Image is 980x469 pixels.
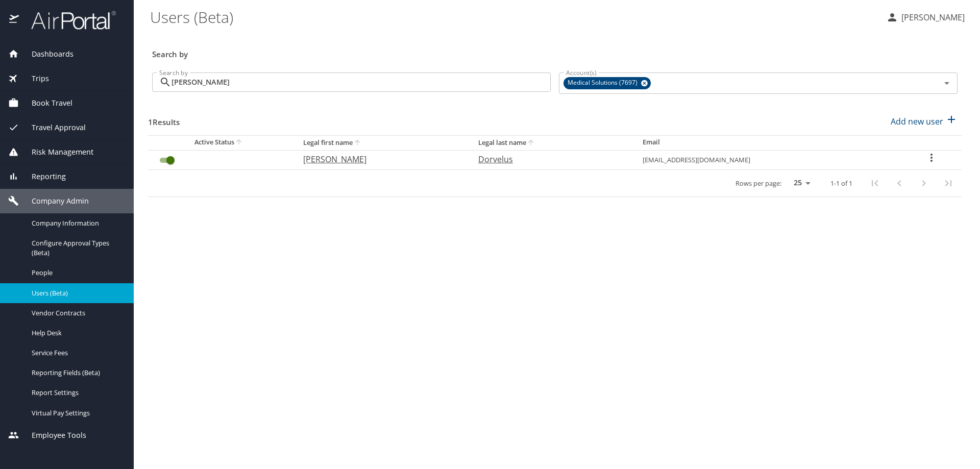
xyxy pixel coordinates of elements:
span: Service Fees [32,348,121,358]
button: sort [234,138,244,147]
button: sort [526,138,536,148]
th: Legal last name [470,135,634,150]
th: Email [634,135,902,150]
td: [EMAIL_ADDRESS][DOMAIN_NAME] [634,150,902,169]
div: Medical Solutions (7697) [563,77,651,89]
h3: 1 Results [148,110,180,128]
p: Add new user [891,115,943,128]
span: Travel Approval [19,122,86,133]
span: Help Desk [32,328,121,338]
span: Risk Management [19,146,93,158]
h1: Users (Beta) [150,1,878,33]
p: Dorvelus [478,153,622,165]
span: Dashboards [19,48,73,60]
span: Company Information [32,218,121,228]
select: rows per page [786,176,814,191]
button: sort [353,138,363,148]
span: Company Admin [19,195,89,207]
button: Add new user [887,110,962,133]
span: People [32,268,121,278]
h3: Search by [152,42,958,60]
p: [PERSON_NAME] [303,153,458,165]
p: [PERSON_NAME] [898,11,965,23]
span: Virtual Pay Settings [32,408,121,418]
p: Rows per page: [736,180,781,187]
th: Legal first name [295,135,470,150]
span: Reporting [19,171,66,182]
span: Book Travel [19,97,72,109]
button: Open [940,76,954,90]
img: airportal-logo.png [20,10,116,30]
input: Search by name or email [171,72,551,92]
span: Trips [19,73,49,84]
table: User Search Table [148,135,962,197]
span: Employee Tools [19,430,86,441]
span: Report Settings [32,388,121,398]
th: Active Status [148,135,295,150]
span: Configure Approval Types (Beta) [32,238,121,258]
p: 1-1 of 1 [830,180,852,187]
button: [PERSON_NAME] [882,8,969,27]
img: icon-airportal.png [9,10,20,30]
span: Vendor Contracts [32,308,121,318]
span: Users (Beta) [32,288,121,298]
span: Medical Solutions (7697) [563,78,644,88]
span: Reporting Fields (Beta) [32,368,121,378]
